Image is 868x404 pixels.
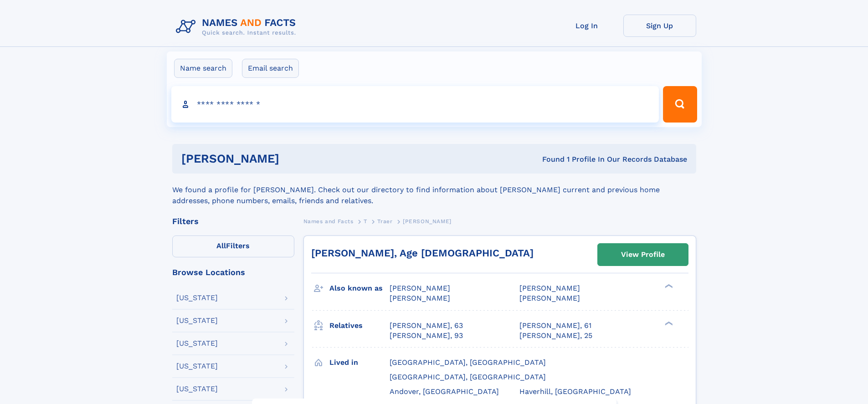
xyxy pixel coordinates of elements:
[390,358,546,367] span: [GEOGRAPHIC_DATA], [GEOGRAPHIC_DATA]
[216,241,226,250] span: All
[403,218,452,225] span: [PERSON_NAME]
[303,215,354,227] a: Names and Facts
[329,318,390,333] h3: Relatives
[598,244,688,266] a: View Profile
[377,218,392,225] span: Traer
[519,321,591,331] a: [PERSON_NAME], 61
[390,373,546,381] span: [GEOGRAPHIC_DATA], [GEOGRAPHIC_DATA]
[364,218,367,225] span: T
[329,281,390,296] h3: Also known as
[390,294,450,302] span: [PERSON_NAME]
[519,331,592,341] a: [PERSON_NAME], 25
[176,317,218,324] div: [US_STATE]
[390,331,463,341] a: [PERSON_NAME], 93
[364,215,367,227] a: T
[176,294,218,302] div: [US_STATE]
[242,59,299,78] label: Email search
[176,385,218,393] div: [US_STATE]
[411,154,687,164] div: Found 1 Profile In Our Records Database
[390,321,463,331] a: [PERSON_NAME], 63
[663,86,697,123] button: Search Button
[176,363,218,370] div: [US_STATE]
[623,15,696,37] a: Sign Up
[519,294,580,302] span: [PERSON_NAME]
[172,268,294,276] div: Browse Locations
[311,247,534,259] a: [PERSON_NAME], Age [DEMOGRAPHIC_DATA]
[390,284,450,292] span: [PERSON_NAME]
[171,86,659,123] input: search input
[329,355,390,370] h3: Lived in
[377,215,392,227] a: Traer
[550,15,623,37] a: Log In
[621,244,665,265] div: View Profile
[519,284,580,292] span: [PERSON_NAME]
[390,387,499,396] span: Andover, [GEOGRAPHIC_DATA]
[663,283,673,289] div: ❯
[663,320,673,326] div: ❯
[181,153,411,164] h1: [PERSON_NAME]
[172,235,294,257] label: Filters
[174,59,232,78] label: Name search
[172,15,303,39] img: Logo Names and Facts
[172,217,294,225] div: Filters
[172,174,696,206] div: We found a profile for [PERSON_NAME]. Check out our directory to find information about [PERSON_N...
[519,387,631,396] span: Haverhill, [GEOGRAPHIC_DATA]
[176,340,218,347] div: [US_STATE]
